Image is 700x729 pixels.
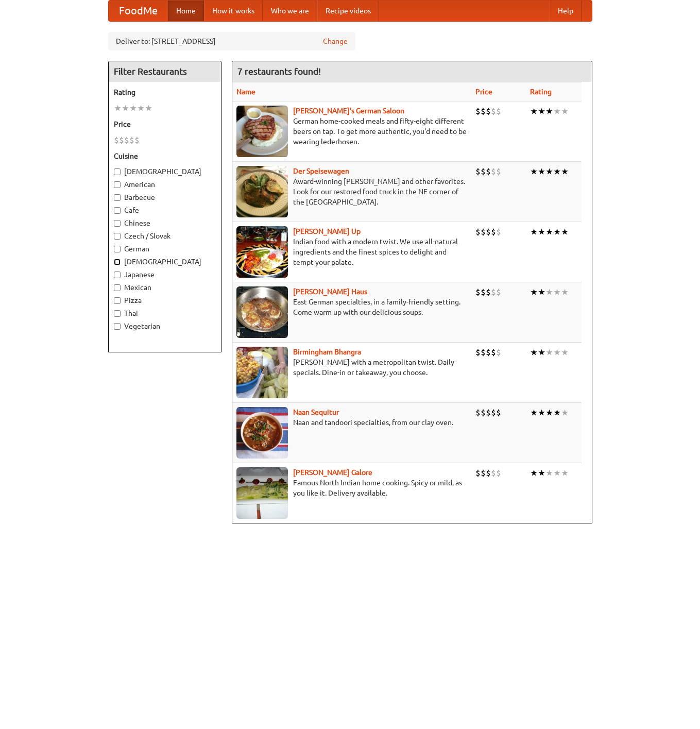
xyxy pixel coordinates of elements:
[545,467,553,479] li: ★
[114,231,216,241] label: Czech / Slovak
[475,347,481,358] li: $
[114,181,121,188] input: American
[114,220,121,227] input: Chinese
[545,106,553,117] li: ★
[475,226,481,238] li: $
[114,168,121,175] input: [DEMOGRAPHIC_DATA]
[114,218,216,228] label: Chinese
[491,286,496,298] li: $
[545,347,553,358] li: ★
[496,467,501,479] li: $
[530,226,538,238] li: ★
[491,467,496,479] li: $
[114,269,216,280] label: Japanese
[545,166,553,177] li: ★
[553,407,561,418] li: ★
[491,347,496,358] li: $
[481,407,486,418] li: $
[530,467,538,479] li: ★
[129,103,137,114] li: ★
[538,166,545,177] li: ★
[561,347,569,358] li: ★
[496,226,501,238] li: $
[236,347,288,398] img: bhangra.jpg
[114,151,216,161] h5: Cuisine
[486,286,491,298] li: $
[293,408,339,416] a: Naan Sequitur
[109,1,168,21] a: FoodMe
[236,407,288,459] img: naansequitur.jpg
[236,297,467,317] p: East German specialties, in a family-friendly setting. Come warm up with our delicious soups.
[114,297,121,304] input: Pizza
[545,286,553,298] li: ★
[236,88,255,96] a: Name
[114,259,121,265] input: [DEMOGRAPHIC_DATA]
[530,347,538,358] li: ★
[561,226,569,238] li: ★
[475,166,481,177] li: $
[124,134,129,146] li: $
[236,286,288,338] img: kohlhaus.jpg
[553,347,561,358] li: ★
[114,103,122,114] li: ★
[263,1,317,21] a: Who we are
[236,357,467,378] p: [PERSON_NAME] with a metropolitan twist. Daily specials. Dine-in or takeaway, you choose.
[530,407,538,418] li: ★
[204,1,263,21] a: How it works
[114,310,121,317] input: Thai
[323,36,348,46] a: Change
[475,88,492,96] a: Price
[114,321,216,331] label: Vegetarian
[145,103,152,114] li: ★
[109,61,221,82] h4: Filter Restaurants
[114,284,121,291] input: Mexican
[491,106,496,117] li: $
[550,1,582,21] a: Help
[545,407,553,418] li: ★
[475,467,481,479] li: $
[475,106,481,117] li: $
[119,134,124,146] li: $
[114,257,216,267] label: [DEMOGRAPHIC_DATA]
[236,478,467,498] p: Famous North Indian home cooking. Spicy or mild, as you like it. Delivery available.
[561,407,569,418] li: ★
[486,407,491,418] li: $
[293,167,349,175] b: Der Speisewagen
[114,233,121,240] input: Czech / Slovak
[114,119,216,129] h5: Price
[236,417,467,428] p: Naan and tandoori specialties, from our clay oven.
[481,226,486,238] li: $
[129,134,134,146] li: $
[491,166,496,177] li: $
[530,106,538,117] li: ★
[293,468,372,477] a: [PERSON_NAME] Galore
[236,467,288,519] img: currygalore.jpg
[538,347,545,358] li: ★
[114,192,216,202] label: Barbecue
[486,106,491,117] li: $
[108,32,355,50] div: Deliver to: [STREET_ADDRESS]
[114,207,121,214] input: Cafe
[317,1,379,21] a: Recipe videos
[114,246,121,252] input: German
[481,166,486,177] li: $
[481,467,486,479] li: $
[137,103,145,114] li: ★
[538,467,545,479] li: ★
[134,134,140,146] li: $
[114,179,216,190] label: American
[236,166,288,217] img: speisewagen.jpg
[496,166,501,177] li: $
[553,467,561,479] li: ★
[486,467,491,479] li: $
[486,226,491,238] li: $
[114,295,216,306] label: Pizza
[481,286,486,298] li: $
[475,407,481,418] li: $
[122,103,129,114] li: ★
[114,308,216,318] label: Thai
[538,106,545,117] li: ★
[530,286,538,298] li: ★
